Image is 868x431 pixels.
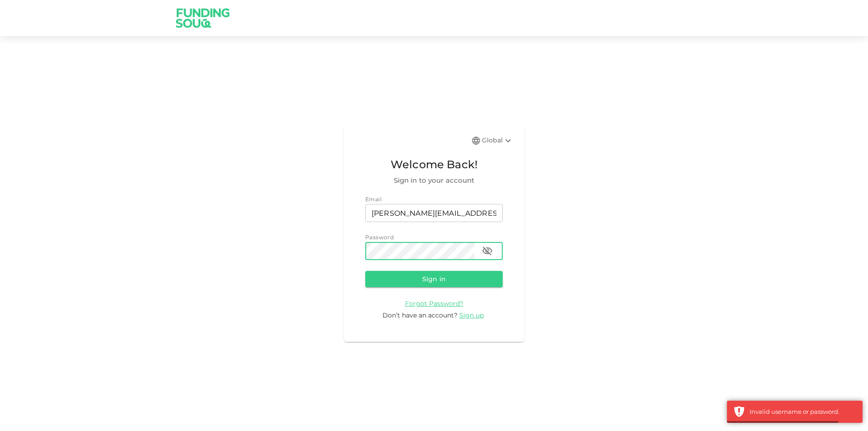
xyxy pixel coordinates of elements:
[365,234,394,241] span: Password
[365,204,503,222] input: email
[365,242,475,260] input: password
[750,407,856,417] div: Invalid username or password.
[482,135,514,146] div: Global
[365,156,503,173] span: Welcome Back!
[459,311,484,319] span: Sign up
[365,175,503,186] span: Sign in to your account
[382,311,458,319] span: Don’t have an account?
[405,299,463,308] a: Forgot Password?
[365,196,382,203] span: Email
[365,271,503,287] button: Sign in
